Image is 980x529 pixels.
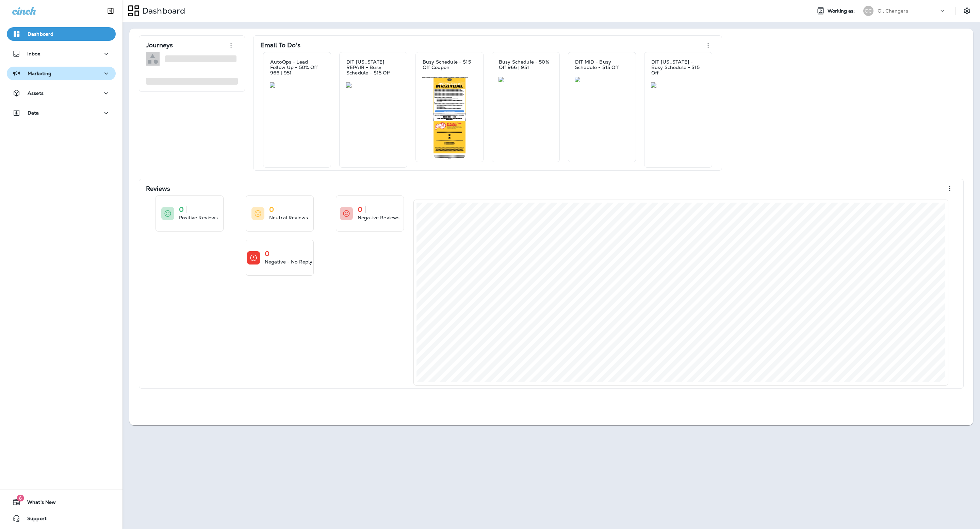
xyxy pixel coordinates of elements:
div: OC [863,6,873,16]
p: 0 [358,206,362,213]
p: Reviews [146,185,170,192]
button: Assets [7,86,116,100]
p: Dashboard [28,31,53,37]
button: Dashboard [7,27,116,41]
p: Data [28,110,39,116]
p: DIT MID - Busy Schedule - $15 Off [575,59,629,70]
button: Inbox [7,47,116,61]
button: Data [7,106,116,120]
p: DIT [US_STATE] REPAIR - Busy Schedule - $15 Off [346,59,400,75]
p: 0 [265,250,269,257]
p: Email To Do's [260,42,300,49]
span: What's New [20,499,56,508]
p: Dashboard [140,6,185,16]
img: fbe1336b-c9c8-4d66-8e32-462c9dae3f7a.jpg [575,77,629,82]
p: Negative Reviews [358,214,399,221]
img: f0897f2c-f65b-4ef8-b389-976f8a3500fe.jpg [346,82,401,88]
p: 0 [179,206,184,213]
p: Busy Schedule - $15 Off Coupon [423,59,476,70]
img: dfd803bf-8f18-4fbc-a085-d9245d232ca8.jpg [499,77,553,82]
button: Marketing [7,67,116,80]
button: Collapse Sidebar [101,4,120,18]
button: Settings [961,5,973,17]
p: Journeys [146,42,173,49]
p: Positive Reviews [179,214,218,221]
p: DIT [US_STATE] - Busy Schedule - $15 Off [651,59,705,75]
span: 6 [17,495,24,501]
p: Marketing [28,71,51,76]
p: Inbox [27,51,40,56]
span: Support [20,516,47,524]
button: 6What's New [7,495,116,509]
p: Busy Schedule - 50% Off 966 | 951 [499,59,553,70]
button: Support [7,512,116,525]
p: Assets [28,90,44,96]
p: AutoOps - Lead Follow Up - 50% Off 966 | 951 [270,59,324,75]
p: Neutral Reviews [269,214,308,221]
img: 70a14d0c-1c85-4cc8-8c5e-694637a61e7a.jpg [422,77,477,159]
p: Negative - No Reply [265,258,313,265]
span: Working as: [828,8,856,14]
p: 0 [269,206,274,213]
img: 75bf11ef-492c-4b0f-9db3-cf7656a5f31a.jpg [651,82,705,88]
img: 00dded38-29fc-4c04-a1d7-a7aea998d2dc.jpg [270,82,324,88]
p: Oil Changers [878,8,908,14]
